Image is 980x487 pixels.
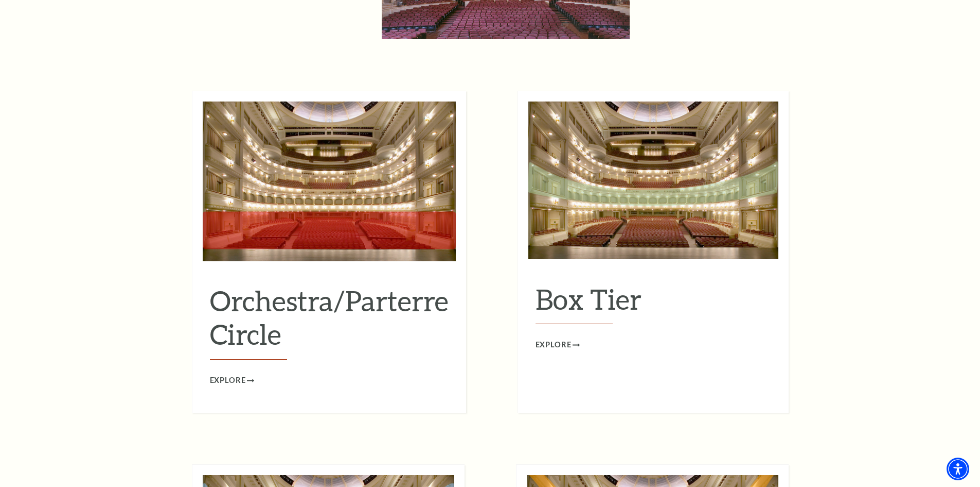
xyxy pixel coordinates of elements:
span: Explore [536,339,572,351]
span: Explore [210,374,246,387]
a: Explore [536,339,580,351]
img: Box Tier [528,102,778,259]
a: Explore [210,374,254,387]
h2: Orchestra/Parterre Circle [210,284,449,360]
div: Accessibility Menu [947,458,969,480]
h2: Box Tier [536,282,771,325]
img: Orchestra/Parterre Circle [203,102,456,261]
